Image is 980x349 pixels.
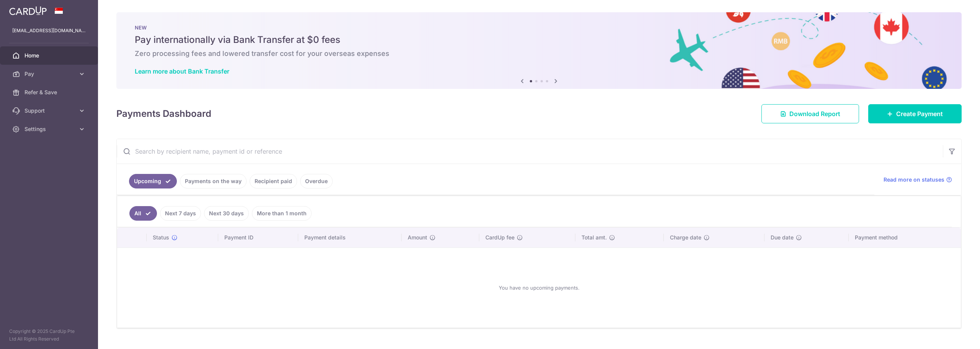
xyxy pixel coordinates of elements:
[135,49,943,58] h6: Zero processing fees and lowered transfer cost for your overseas expenses
[24,125,75,133] span: Settings
[24,107,75,115] span: Support
[24,52,75,59] span: Home
[180,174,247,188] a: Payments on the way
[868,104,962,123] a: Create Payment
[160,206,201,221] a: Next 7 days
[408,234,427,241] span: Amount
[9,6,47,15] img: CardUp
[12,27,86,34] p: [EMAIL_ADDRESS][DOMAIN_NAME]
[884,176,944,184] span: Read more on statuses
[126,254,952,321] div: You have no upcoming payments.
[761,104,859,123] a: Download Report
[485,234,514,241] span: CardUp fee
[129,174,177,188] a: Upcoming
[218,228,298,247] th: Payment ID
[129,206,157,221] a: All
[300,174,333,188] a: Overdue
[116,12,962,89] img: Bank transfer banner
[849,228,961,247] th: Payment method
[896,109,943,118] span: Create Payment
[117,139,943,164] input: Search by recipient name, payment id or reference
[252,206,312,221] a: More than 1 month
[670,234,701,241] span: Charge date
[298,228,402,247] th: Payment details
[204,206,249,221] a: Next 30 days
[884,176,952,184] a: Read more on statuses
[24,88,75,96] span: Refer & Save
[135,25,943,31] p: NEW
[24,70,75,78] span: Pay
[789,109,840,118] span: Download Report
[250,174,297,188] a: Recipient paid
[135,34,943,46] h5: Pay internationally via Bank Transfer at $0 fees
[135,67,229,75] a: Learn more about Bank Transfer
[153,234,169,241] span: Status
[116,107,211,121] h4: Payments Dashboard
[581,234,607,241] span: Total amt.
[771,234,794,241] span: Due date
